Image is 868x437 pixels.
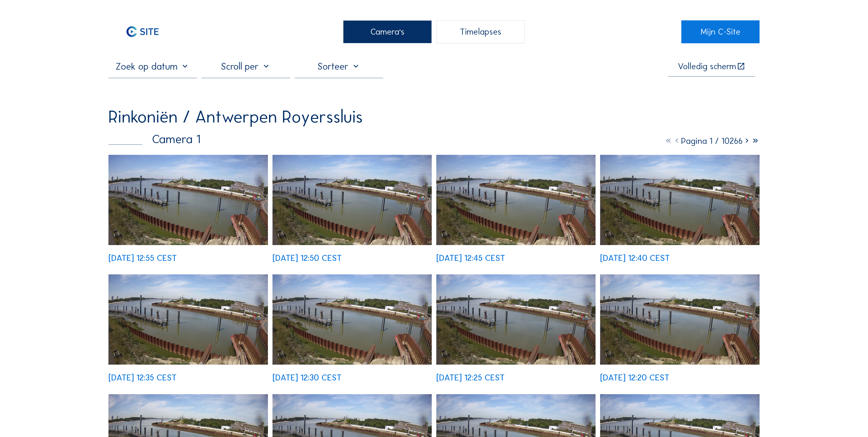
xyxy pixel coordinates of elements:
[436,274,596,365] img: image_52656212
[436,20,525,43] div: Timelapses
[600,274,760,365] img: image_52656047
[108,373,177,382] div: [DATE] 12:35 CEST
[600,254,670,262] div: [DATE] 12:40 CEST
[272,254,342,262] div: [DATE] 12:50 CEST
[108,133,200,145] div: Camera 1
[343,20,432,43] div: Camera's
[681,136,743,146] span: Pagina 1 / 10266
[272,155,432,245] img: image_52656916
[600,373,669,382] div: [DATE] 12:20 CEST
[108,20,177,43] img: C-SITE Logo
[678,62,736,71] div: Volledig scherm
[108,108,363,125] div: Rinkoniën / Antwerpen Royerssluis
[600,155,760,245] img: image_52656604
[272,274,432,365] img: image_52656369
[108,61,197,72] input: Zoek op datum 󰅀
[272,373,342,382] div: [DATE] 12:30 CEST
[436,155,596,245] img: image_52656758
[681,20,759,43] a: Mijn C-Site
[436,373,505,382] div: [DATE] 12:25 CEST
[108,254,177,262] div: [DATE] 12:55 CEST
[436,254,505,262] div: [DATE] 12:45 CEST
[108,20,186,43] a: C-SITE Logo
[108,155,268,245] img: image_52657005
[108,274,268,365] img: image_52656525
